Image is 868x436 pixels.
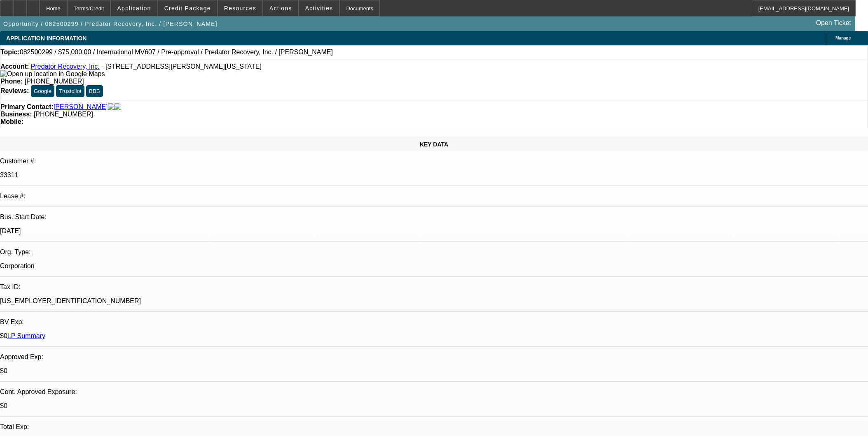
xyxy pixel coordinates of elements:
button: Credit Package [158,0,217,16]
strong: Account: [0,63,29,70]
img: facebook-icon.png [108,103,115,111]
a: [PERSON_NAME] [54,103,108,111]
button: BBB [86,85,103,97]
button: Application [111,0,157,16]
span: Opportunity / 082500299 / Predator Recovery, Inc. / [PERSON_NAME] [3,21,218,27]
span: Resources [224,5,256,12]
span: [PHONE_NUMBER] [34,111,93,118]
strong: Mobile: [0,118,23,125]
span: Actions [269,5,292,12]
strong: Business: [0,111,32,118]
span: Manage [835,36,851,40]
strong: Reviews: [0,87,29,94]
button: Google [31,85,54,97]
button: Resources [218,0,262,16]
img: Open up location in Google Maps [0,70,105,78]
button: Actions [263,0,298,16]
span: KEY DATA [420,141,448,148]
span: Activities [305,5,333,12]
strong: Primary Contact: [0,103,54,111]
span: Credit Package [164,5,211,12]
button: Activities [299,0,339,16]
span: Application [117,5,151,12]
strong: Phone: [0,78,23,85]
img: linkedin-icon.png [115,103,121,111]
a: View Google Maps [0,70,105,77]
a: LP Summary [7,332,45,339]
button: Trustpilot [56,85,84,97]
strong: Topic: [0,49,20,56]
span: [PHONE_NUMBER] [25,78,84,85]
span: 082500299 / $75,000.00 / International MV607 / Pre-approval / Predator Recovery, Inc. / [PERSON_N... [20,49,333,56]
span: APPLICATION INFORMATION [6,35,87,42]
a: Open Ticket [813,16,854,30]
span: - [STREET_ADDRESS][PERSON_NAME][US_STATE] [101,63,262,70]
a: Predator Recovery, Inc. [31,63,100,70]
